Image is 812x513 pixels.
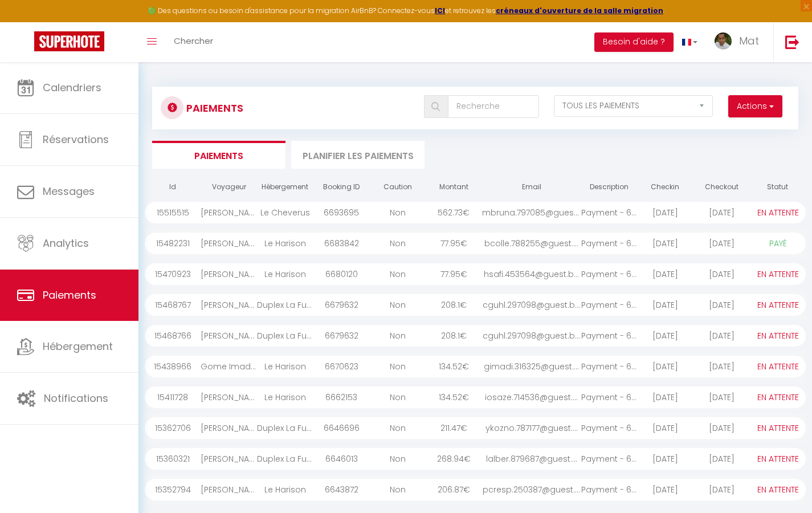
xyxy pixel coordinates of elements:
button: Actions [728,95,782,118]
div: 15362706 [145,417,201,439]
img: Super Booking [34,31,104,51]
th: Description [581,177,638,197]
div: [PERSON_NAME] [PERSON_NAME] [201,202,257,223]
input: Recherche [448,95,540,118]
div: 15411728 [145,386,201,408]
div: [DATE] [637,202,693,223]
div: Payment - 6646013 - ... [581,448,638,470]
div: [DATE] [637,386,693,408]
div: [DATE] [693,386,750,408]
div: Gome Imadiy [201,356,257,377]
div: 15515515 [145,202,201,223]
th: Hébergement [257,177,313,197]
div: 6670623 [313,356,370,377]
div: [DATE] [637,294,693,316]
a: ICI [435,6,445,15]
div: 15470923 [145,263,201,285]
div: 208.1 [426,294,482,316]
button: Ouvrir le widget de chat LiveChat [9,5,43,39]
span: € [460,330,467,341]
div: 134.52 [426,386,482,408]
div: Duplex La Fusterie [257,325,313,347]
th: Checkin [637,177,693,197]
div: [DATE] [693,479,750,500]
div: Payment - 6643872 - ... [581,479,638,500]
li: Paiements [152,141,285,169]
div: Duplex La Fusterie [257,448,313,470]
div: [DATE] [637,448,693,470]
div: 15468766 [145,325,201,347]
img: ... [715,32,732,50]
div: Payment - 6679632 - ... [581,325,638,347]
div: 6646013 [313,448,370,470]
div: cguhl.297098@guest.b... [482,294,581,316]
span: € [460,268,467,280]
th: Id [145,177,201,197]
th: Caution [369,177,426,197]
div: Payment - 6683842 - ... [581,233,638,254]
div: Payment - 6670623 - ... [581,356,638,377]
div: Le Harison [257,386,313,408]
div: 6680120 [313,263,370,285]
span: Paiements [43,288,96,302]
th: Statut [749,177,806,197]
div: [DATE] [693,448,750,470]
div: 15352794 [145,479,201,500]
div: 134.52 [426,356,482,377]
div: 6646696 [313,417,370,439]
div: 6679632 [313,294,370,316]
span: Notifications [44,391,108,405]
th: Email [482,177,581,197]
div: hsafi.453564@guest.b... [482,263,581,285]
div: gimadi.316325@guest.... [482,356,581,377]
div: [PERSON_NAME] [201,386,257,408]
span: € [463,484,470,495]
div: Le Harison [257,356,313,377]
span: Hébergement [43,339,113,353]
div: Non [369,233,426,254]
div: [PERSON_NAME] [201,417,257,439]
div: Non [369,417,426,439]
span: € [463,207,470,218]
div: [PERSON_NAME] [201,325,257,347]
div: 6643872 [313,479,370,500]
div: Non [369,263,426,285]
div: 211.47 [426,417,482,439]
div: ykozno.787177@guest.... [482,417,581,439]
div: Payment - 6679632 - ... [581,294,638,316]
span: Chercher [174,35,213,47]
span: Messages [43,184,95,198]
span: Réservations [43,132,109,146]
div: lalber.879687@guest.... [482,448,581,470]
div: [DATE] [637,263,693,285]
div: Payment - 6662153 - ... [581,386,638,408]
div: [DATE] [637,417,693,439]
img: logout [785,35,799,49]
div: [DATE] [637,479,693,500]
div: Non [369,356,426,377]
div: Le Harison [257,233,313,254]
div: 15438966 [145,356,201,377]
strong: créneaux d'ouverture de la salle migration [496,6,663,15]
div: 6662153 [313,386,370,408]
div: Duplex La Fusterie [257,417,313,439]
div: [DATE] [637,325,693,347]
span: Mat [739,34,759,48]
div: 6679632 [313,325,370,347]
div: 562.73 [426,202,482,223]
th: Voyageur [201,177,257,197]
div: [DATE] [693,325,750,347]
div: [PERSON_NAME] [201,479,257,500]
div: 6683842 [313,233,370,254]
div: 6693695 [313,202,370,223]
div: Le Harison [257,479,313,500]
div: 206.87 [426,479,482,500]
li: Planifier les paiements [291,141,425,169]
div: [PERSON_NAME] [201,448,257,470]
div: Non [369,386,426,408]
div: [PERSON_NAME] [201,294,257,316]
div: 77.95 [426,263,482,285]
span: € [460,238,467,249]
div: mbruna.797085@guest.... [482,202,581,223]
span: € [462,361,469,372]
